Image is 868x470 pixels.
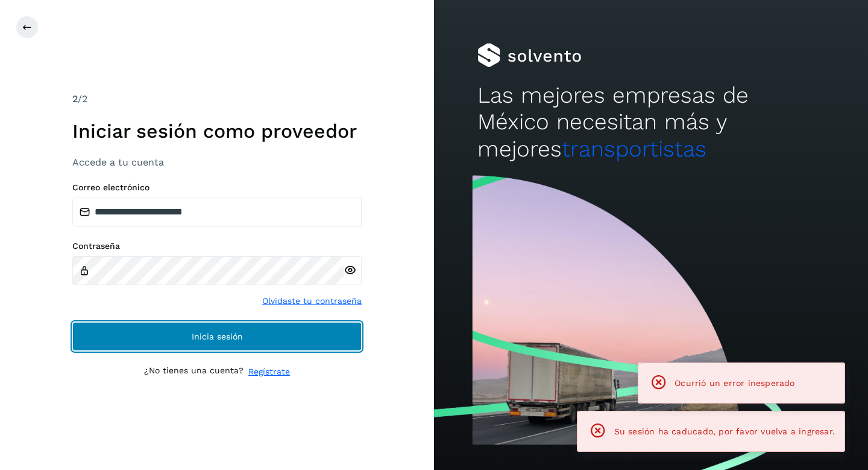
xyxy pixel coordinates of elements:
button: Inicia sesión [72,322,362,351]
div: /2 [72,92,362,106]
p: ¿No tienes una cuenta? [144,365,244,378]
label: Correo electrónico [72,182,362,193]
span: transportistas [562,136,706,162]
h3: Accede a tu cuenta [72,156,362,168]
a: Olvidaste tu contraseña [262,295,362,307]
a: Regístrate [248,365,290,378]
label: Contraseña [72,241,362,251]
h1: Iniciar sesión como proveedor [72,120,362,143]
span: Inicia sesión [192,332,243,341]
span: Su sesión ha caducado, por favor vuelva a ingresar. [614,427,835,436]
span: Ocurrió un error inesperado [675,378,794,388]
span: 2 [72,93,78,105]
h2: Las mejores empresas de México necesitan más y mejores [477,82,825,163]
